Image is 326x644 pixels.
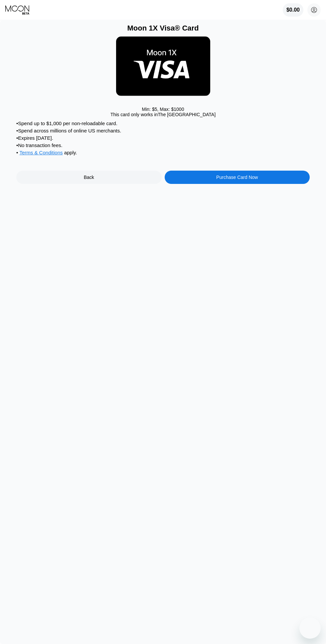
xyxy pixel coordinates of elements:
div: Back [84,175,94,180]
div: Terms & Conditions [19,150,63,157]
div: Moon 1X Visa® Card [16,24,310,33]
div: • Spend up to $1,000 per non-reloadable card. [16,121,310,126]
div: Back [16,171,162,184]
div: Min: $ 5 , Max: $ 1000 [142,107,184,112]
div: Purchase Card Now [216,175,258,180]
div: • Expires [DATE]. [16,135,310,141]
div: This card only works in The [GEOGRAPHIC_DATA] [110,112,216,117]
div: • Spend across millions of online US merchants. [16,128,310,133]
iframe: زر إطلاق نافذة المراسلة [299,617,321,639]
div: • No transaction fees. [16,142,310,148]
span: Terms & Conditions [19,150,63,155]
div: $0.00 [283,3,303,17]
div: Purchase Card Now [165,171,310,184]
div: $0.00 [286,7,300,13]
div: • apply . [16,150,310,157]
